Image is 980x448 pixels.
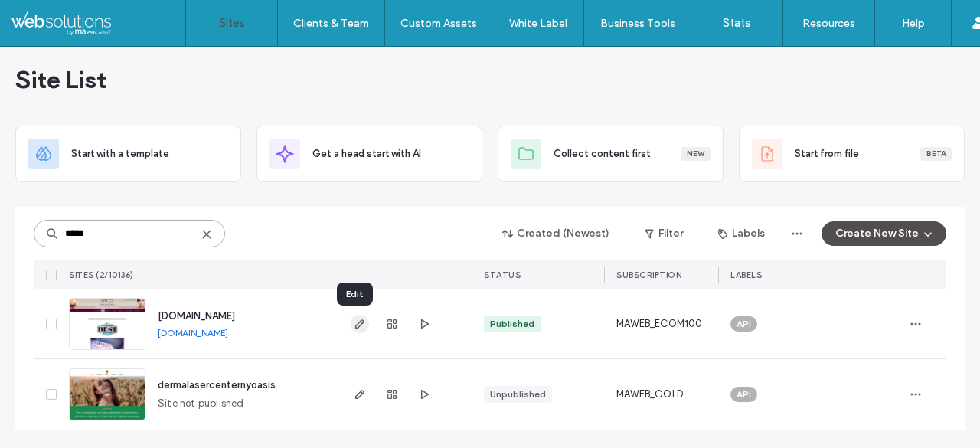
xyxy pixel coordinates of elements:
div: Beta [920,147,952,161]
label: Sites [219,16,245,30]
div: Edit [337,283,373,306]
label: Resources [802,17,855,30]
label: Help [902,17,925,30]
div: Unpublished [490,388,546,401]
button: Created (Newest) [489,221,623,246]
a: [DOMAIN_NAME] [158,310,235,322]
span: API [737,317,751,331]
div: Published [490,317,534,331]
div: New [681,147,710,161]
span: Site not published [158,396,244,411]
div: Start with a template [15,126,241,182]
span: Help [34,11,66,25]
span: Start from file [795,146,859,162]
label: White Label [509,17,567,30]
a: [DOMAIN_NAME] [158,327,228,338]
span: Site List [15,64,106,95]
span: STATUS [484,270,521,280]
span: SUBSCRIPTION [616,270,681,280]
label: Stats [723,16,751,30]
span: Get a head start with AI [312,146,421,162]
div: Get a head start with AI [256,126,482,182]
span: API [737,388,751,401]
label: Clients & Team [293,17,369,30]
div: Start from fileBeta [739,126,965,182]
span: SITES (2/10136) [69,270,134,280]
button: Filter [629,221,698,246]
button: Create New Site [822,221,946,246]
a: dermalasercenternyoasis [158,379,276,391]
span: MAWEB_ECOM100 [616,316,703,332]
label: Business Tools [600,17,675,30]
span: Start with a template [71,146,169,162]
span: LABELS [730,270,762,280]
span: MAWEB_GOLD [616,387,683,402]
div: Collect content firstNew [498,126,724,182]
span: Collect content first [554,146,651,162]
button: Labels [704,221,779,246]
label: Custom Assets [400,17,477,30]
